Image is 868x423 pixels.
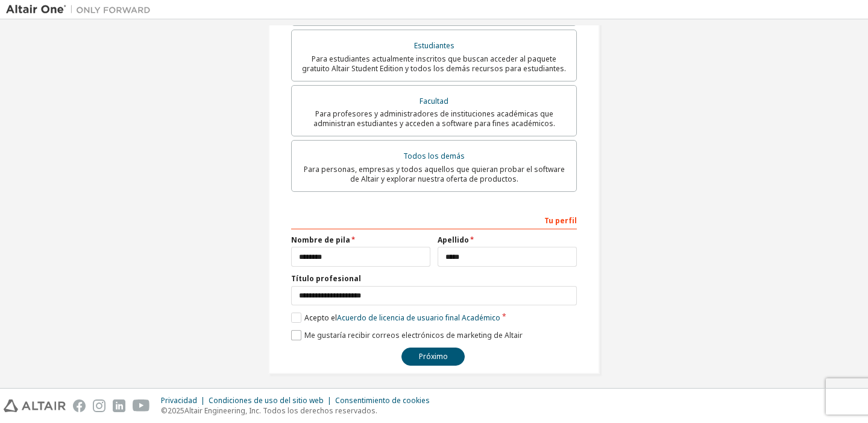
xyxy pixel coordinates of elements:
[209,395,324,406] font: Condiciones de uso del sitio web
[184,406,377,416] font: Altair Engineering, Inc. Todos los derechos reservados.
[113,399,125,412] img: linkedin.svg
[335,395,430,406] font: Consentimiento de cookies
[438,235,469,245] font: Apellido
[313,109,555,129] font: Para profesores y administradores de instituciones académicas que administran estudiantes y acced...
[4,399,66,412] img: altair_logo.svg
[304,330,523,340] font: Me gustaría recibir correos electrónicos de marketing de Altair
[168,406,184,416] font: 2025
[161,406,168,416] font: ©
[401,348,465,366] button: Próximo
[73,399,86,412] img: facebook.svg
[291,273,361,284] font: Título profesional
[291,235,350,245] font: Nombre de pila
[304,164,565,184] font: Para personas, empresas y todos aquellos que quieran probar el software de Altair y explorar nues...
[337,313,460,323] font: Acuerdo de licencia de usuario final
[420,96,448,106] font: Facultad
[544,215,577,226] font: Tu perfil
[93,399,105,412] img: instagram.svg
[161,395,197,406] font: Privacidad
[419,351,448,361] font: Próximo
[302,54,566,74] font: Para estudiantes actualmente inscritos que buscan acceder al paquete gratuito Altair Student Edit...
[462,313,500,323] font: Académico
[304,313,337,323] font: Acepto el
[403,151,465,161] font: Todos los demás
[414,40,454,51] font: Estudiantes
[133,399,150,412] img: youtube.svg
[6,4,157,16] img: Altair Uno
